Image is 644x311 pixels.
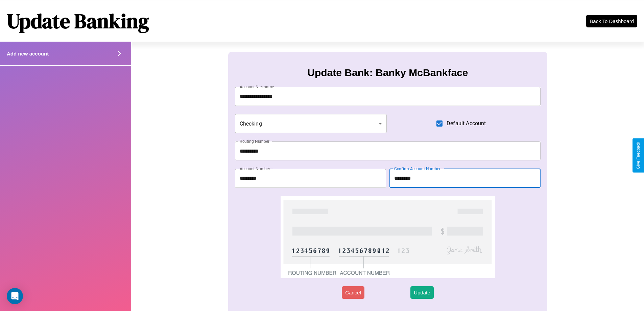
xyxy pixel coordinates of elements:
button: Update [410,286,433,299]
img: check [281,196,495,278]
div: Open Intercom Messenger [7,288,23,304]
span: Default Account [447,119,486,128]
h3: Update Bank: Banky McBankface [307,67,468,79]
div: Give Feedback [636,142,641,169]
label: Confirm Account Number [394,166,440,172]
h1: Update Banking [7,7,149,35]
label: Account Number [240,166,270,172]
button: Cancel [342,286,364,299]
div: Checking [235,114,387,133]
button: Back To Dashboard [586,15,637,27]
h4: Add new account [7,51,49,57]
label: Account Nickname [240,84,274,90]
label: Routing Number [240,138,269,144]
